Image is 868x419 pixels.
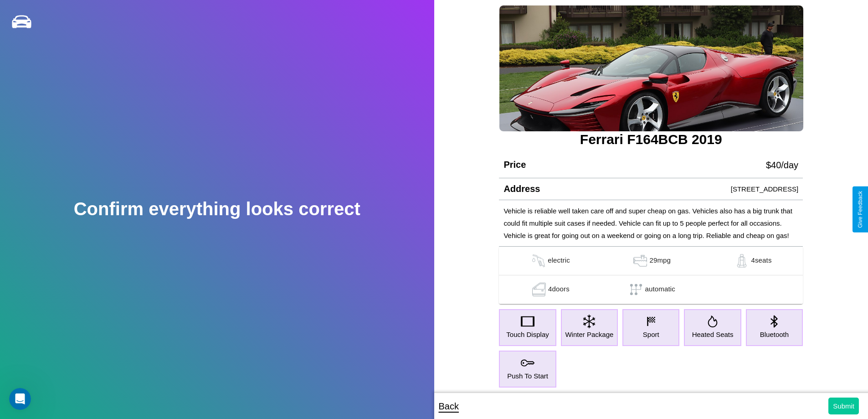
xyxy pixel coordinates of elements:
[631,254,649,268] img: gas
[529,254,548,268] img: gas
[731,183,798,195] p: [STREET_ADDRESS]
[499,132,803,147] h3: Ferrari F164BCB 2019
[439,398,459,414] p: Back
[565,328,613,341] p: Winter Package
[751,254,771,268] p: 4 seats
[499,247,803,304] table: simple table
[649,254,671,268] p: 29 mpg
[828,398,859,414] button: Submit
[643,328,659,341] p: Sport
[503,205,798,242] p: Vehicle is reliable well taken care off and super cheap on gas. Vehicles also has a big trunk tha...
[645,283,675,296] p: automatic
[733,254,751,268] img: gas
[507,370,548,382] p: Push To Start
[9,388,31,410] iframe: Intercom live chat
[503,160,526,170] h4: Price
[503,184,540,194] h4: Address
[760,328,789,341] p: Bluetooth
[506,328,549,341] p: Touch Display
[548,254,570,268] p: electric
[548,283,570,296] p: 4 doors
[530,283,548,296] img: gas
[74,199,360,219] h2: Confirm everything looks correct
[692,328,734,341] p: Heated Seats
[766,157,798,173] p: $ 40 /day
[857,191,863,228] div: Give Feedback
